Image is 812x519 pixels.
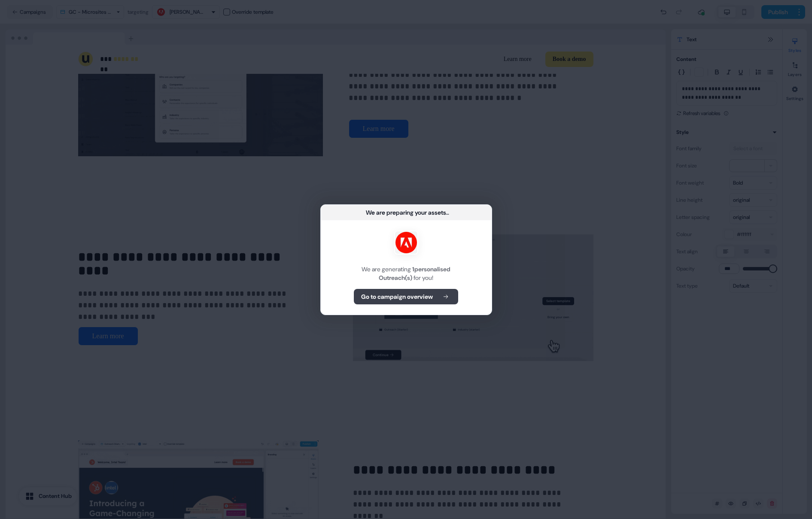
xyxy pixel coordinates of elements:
button: Go to campaign overview [354,289,458,304]
div: We are generating for you! [331,265,481,282]
div: We are preparing your assets [366,208,446,217]
div: ... [446,208,449,217]
b: 1 personalised Outreach(s) [379,265,450,282]
b: Go to campaign overview [361,292,433,301]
